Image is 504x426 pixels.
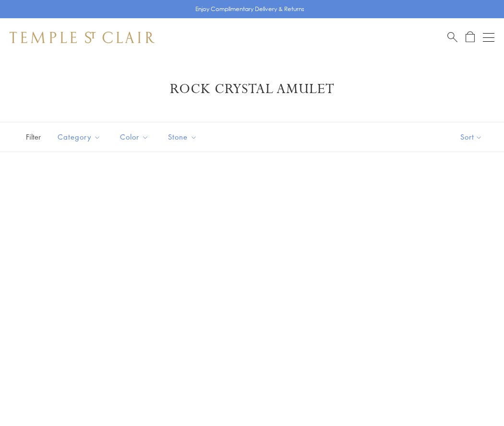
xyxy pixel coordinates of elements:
[10,32,155,43] img: Temple St. Clair
[50,126,108,148] button: Category
[163,131,204,143] span: Stone
[466,31,475,43] a: Open Shopping Bag
[115,131,156,143] span: Color
[447,31,457,43] a: Search
[483,32,494,43] button: Open navigation
[439,122,504,152] button: Show sort by
[113,126,156,148] button: Color
[195,4,304,14] p: Enjoy Complimentary Delivery & Returns
[53,131,108,143] span: Category
[24,81,480,98] h1: Rock Crystal Amulet
[161,126,204,148] button: Stone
